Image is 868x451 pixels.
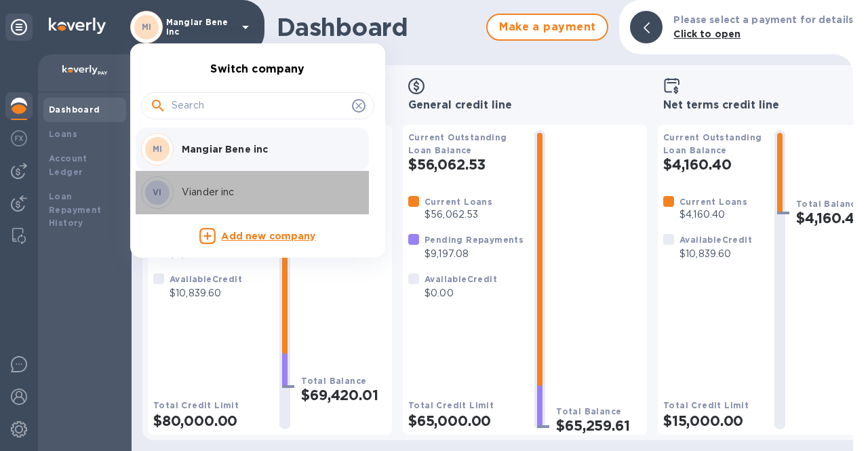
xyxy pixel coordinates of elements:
[221,229,315,244] p: Add new company
[182,185,353,199] p: Viander inc
[182,142,353,156] p: Mangiar Bene inc
[153,187,162,197] b: VI
[172,96,347,116] input: Search
[153,144,163,154] b: MI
